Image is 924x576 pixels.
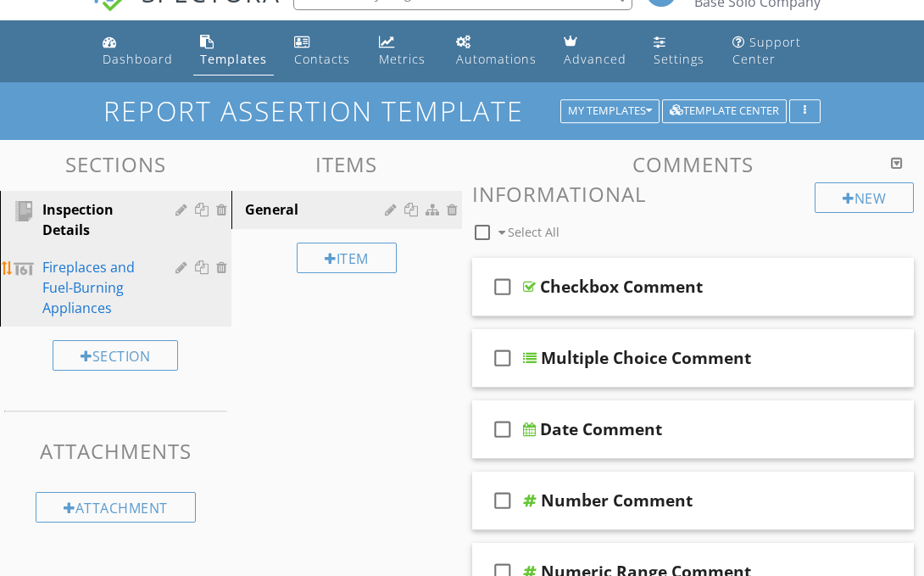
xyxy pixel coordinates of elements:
div: Checkbox Comment [540,277,703,297]
i: check_box_outline_blank [489,266,516,307]
a: Automations (Basic) [449,27,543,75]
h1: Report Assertion Template [103,96,821,126]
div: New [815,182,914,213]
a: Metrics [372,27,436,75]
button: My Templates [560,99,660,123]
a: Dashboard [96,27,180,75]
button: Template Center [662,99,787,123]
a: Support Center [726,27,828,75]
div: My Templates [568,105,652,117]
span: Select All [508,224,559,240]
div: Templates [200,51,267,67]
i: check_box_outline_blank [489,338,516,378]
div: Template Center [670,105,779,117]
div: Item [297,243,397,273]
a: Settings [647,27,711,75]
a: Advanced [557,27,633,75]
div: Metrics [379,51,426,67]
div: Attachment [36,492,196,523]
div: Advanced [564,51,626,67]
div: Contacts [294,51,350,67]
a: Template Center [662,102,787,117]
div: Number Comment [541,490,693,511]
div: Section [53,340,178,371]
div: Dashboard [103,51,173,67]
div: General [245,199,391,220]
a: Contacts [287,27,359,75]
div: Date Comment [540,419,662,439]
a: Templates [193,27,274,75]
div: Fireplaces and Fuel-Burning Appliances [42,257,151,318]
i: check_box_outline_blank [489,480,516,521]
div: Multiple Choice Comment [541,348,751,368]
h3: Informational [472,182,914,205]
div: Settings [654,51,704,67]
h3: Comments [472,153,914,176]
i: check_box_outline_blank [489,409,516,450]
h3: Items [231,153,463,176]
div: Support Center [732,34,801,67]
div: Automations [456,51,537,67]
div: Inspection Details [42,199,151,240]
